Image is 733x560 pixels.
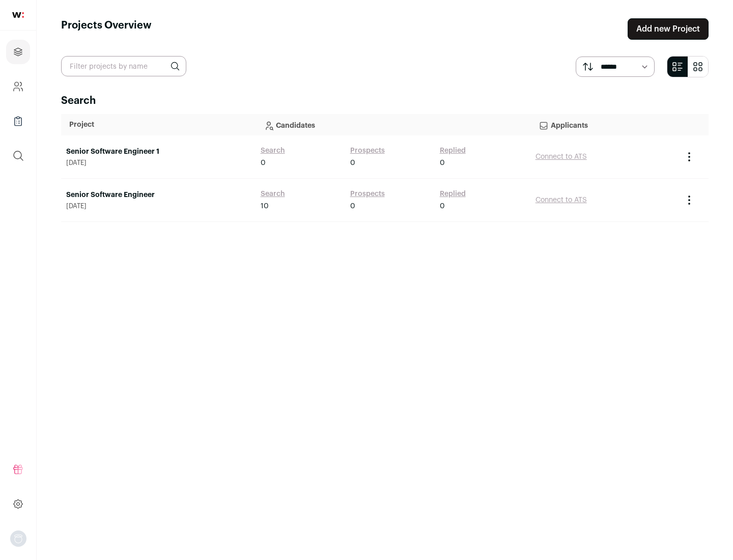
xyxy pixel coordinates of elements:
[261,158,266,168] span: 0
[535,153,587,160] a: Connect to ATS
[66,159,250,167] span: [DATE]
[264,115,522,135] p: Candidates
[6,109,30,133] a: Company Lists
[69,120,247,130] p: Project
[66,202,250,210] span: [DATE]
[628,18,709,40] a: Add new Project
[6,40,30,64] a: Projects
[261,146,285,156] a: Search
[61,94,709,108] h2: Search
[350,158,355,168] span: 0
[350,201,355,211] span: 0
[12,12,24,18] img: wellfound-shorthand-0d5821cbd27db2630d0214b213865d53afaa358527fdda9d0ea32b1df1b89c2c.svg
[6,74,30,99] a: Company and ATS Settings
[61,18,152,40] h1: Projects Overview
[10,530,26,547] button: Open dropdown
[261,189,285,199] a: Search
[440,158,445,168] span: 0
[683,194,695,206] button: Project Actions
[350,146,385,156] a: Prospects
[261,201,269,211] span: 10
[66,147,250,157] a: Senior Software Engineer 1
[10,530,26,547] img: nopic.png
[440,189,466,199] a: Replied
[61,56,186,76] input: Filter projects by name
[440,201,445,211] span: 0
[683,151,695,163] button: Project Actions
[66,190,250,200] a: Senior Software Engineer
[539,115,670,135] p: Applicants
[440,146,466,156] a: Replied
[535,197,587,204] a: Connect to ATS
[350,189,385,199] a: Prospects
